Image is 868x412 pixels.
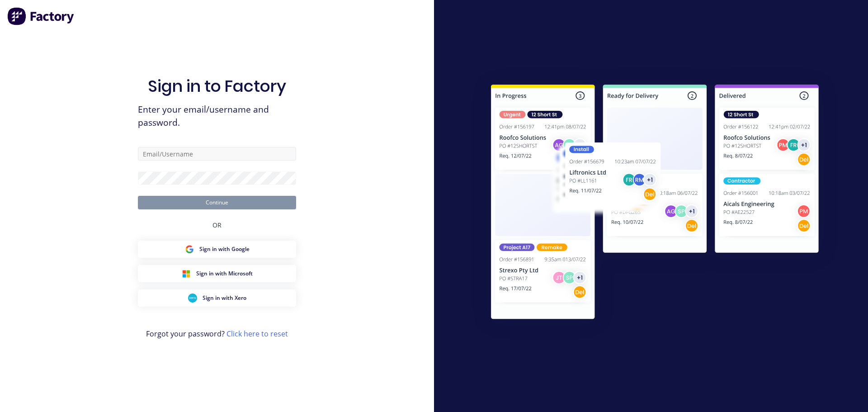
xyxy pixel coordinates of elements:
[182,269,191,278] img: Microsoft Sign in
[199,245,250,253] span: Sign in with Google
[226,329,288,339] a: Click here to reset
[7,7,75,25] img: Factory
[203,294,246,302] span: Sign in with Xero
[185,245,194,254] img: Google Sign in
[138,196,296,209] button: Continue
[138,147,296,161] input: Email/Username
[138,241,296,258] button: Google Sign inSign in with Google
[148,76,286,96] h1: Sign in to Factory
[138,103,296,129] span: Enter your email/username and password.
[138,289,296,307] button: Xero Sign inSign in with Xero
[188,294,197,303] img: Xero Sign in
[138,265,296,282] button: Microsoft Sign inSign in with Microsoft
[471,66,839,341] img: Sign in
[196,270,253,278] span: Sign in with Microsoft
[212,209,222,241] div: OR
[146,328,288,339] span: Forgot your password?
